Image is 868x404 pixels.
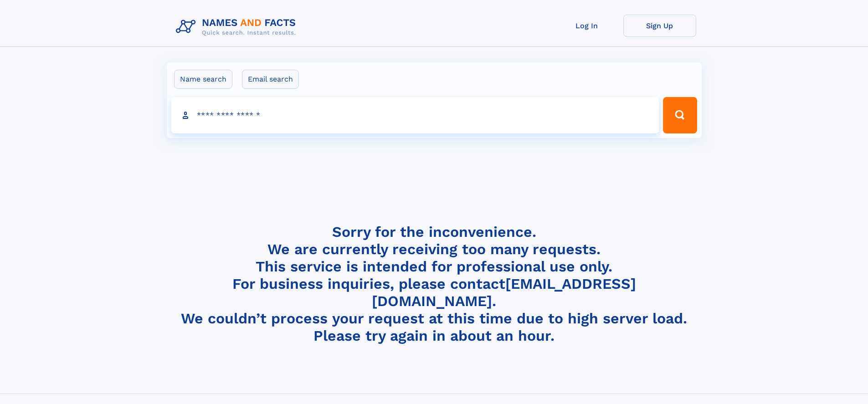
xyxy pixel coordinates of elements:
[172,223,696,345] h4: Sorry for the inconvenience. We are currently receiving too many requests. This service is intend...
[174,70,232,89] label: Name search
[372,275,636,310] a: [EMAIL_ADDRESS][DOMAIN_NAME]
[550,15,623,37] a: Log In
[663,97,697,133] button: Search Button
[172,15,303,39] img: Logo Names and Facts
[623,15,696,37] a: Sign Up
[242,70,299,89] label: Email search
[171,97,659,133] input: search input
